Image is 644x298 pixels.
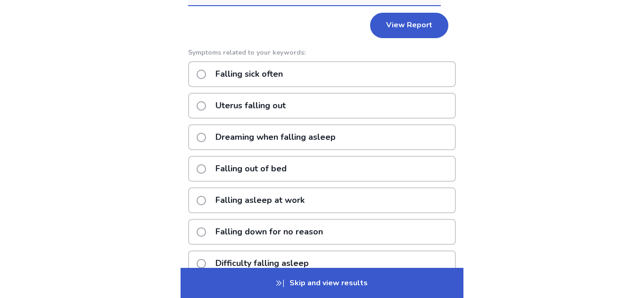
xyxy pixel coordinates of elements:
p: Skip and view results [181,268,463,298]
p: Uterus falling out [210,94,291,118]
p: Falling asleep at work [210,188,310,212]
p: Falling out of bed [210,157,292,181]
button: View Report [370,13,448,38]
p: Symptoms related to your keywords: [188,48,456,57]
p: Difficulty falling asleep [210,251,314,275]
p: Falling down for no reason [210,220,329,244]
p: Falling sick often [210,62,289,86]
p: Dreaming when falling asleep [210,125,341,149]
